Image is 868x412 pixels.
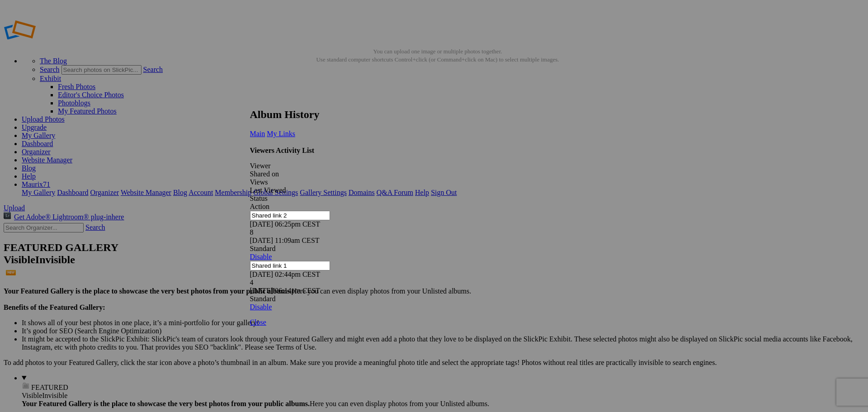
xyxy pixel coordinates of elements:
div: [DATE] 06:25pm CEST [250,220,612,228]
div: 8 [250,228,612,237]
div: Shared on [250,170,612,178]
a: Close [250,318,266,326]
h2: Album History [250,109,612,121]
b: Viewers Activity List [250,147,314,154]
div: Action [250,203,612,211]
a: My Links [267,130,295,137]
div: Viewer [250,162,612,170]
div: Standard [250,295,612,303]
a: Main [250,130,265,137]
div: Last Viewed [250,186,612,194]
div: Views [250,178,612,186]
a: Disable [250,253,272,260]
div: Status [250,194,612,203]
div: [DATE] 06:14pm CEST [250,287,612,295]
div: Standard [250,245,612,253]
div: [DATE] 11:09am CEST [250,237,612,245]
input: Shared link 2 [250,211,330,220]
div: [DATE] 02:44pm CEST [250,270,612,279]
input: Shared link 1 [250,261,330,270]
a: Disable [250,303,272,311]
div: 4 [250,279,612,287]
